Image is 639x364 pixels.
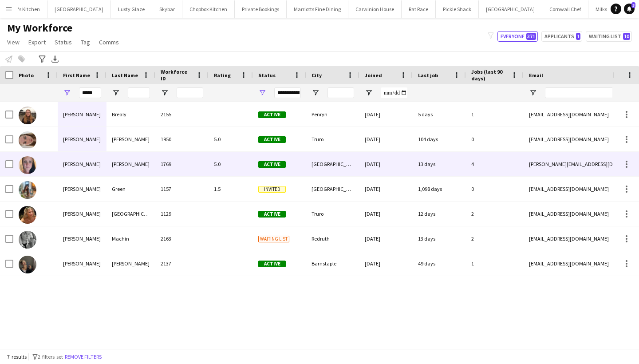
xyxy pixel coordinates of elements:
[631,2,635,8] span: 3
[214,72,231,79] span: Rating
[466,152,524,176] div: 4
[413,152,466,176] div: 13 days
[99,38,119,46] span: Comms
[413,202,466,226] div: 12 days
[58,102,106,127] div: [PERSON_NAME]
[95,36,122,48] a: Comms
[359,226,413,251] div: [DATE]
[359,102,413,127] div: [DATE]
[209,127,253,151] div: 5.0
[106,102,155,127] div: Brealy
[306,202,359,226] div: Truro
[7,38,20,46] span: View
[28,38,46,46] span: Export
[155,177,209,201] div: 1157
[466,127,524,151] div: 0
[51,36,75,48] a: Status
[209,152,253,176] div: 5.0
[466,251,524,276] div: 1
[106,226,155,251] div: Machin
[58,202,106,226] div: [PERSON_NAME]
[526,33,536,40] span: 371
[576,33,580,40] span: 1
[258,89,266,97] button: Open Filter Menu
[19,206,36,224] img: Katie Harpur
[155,127,209,151] div: 1950
[81,38,90,46] span: Tag
[258,161,286,168] span: Active
[209,177,253,201] div: 1.5
[258,211,286,218] span: Active
[111,0,152,18] button: Lusty Glaze
[258,111,286,118] span: Active
[258,236,289,242] span: Waiting list
[155,102,209,127] div: 2155
[306,226,359,251] div: Redruth
[413,102,466,127] div: 5 days
[466,102,524,127] div: 1
[55,38,72,46] span: Status
[19,256,36,273] img: Katie Purvis
[359,177,413,201] div: [DATE]
[471,68,508,82] span: Jobs (last 90 days)
[541,31,582,42] button: Applicants1
[466,202,524,226] div: 2
[624,4,635,14] a: 3
[106,152,155,176] div: [PERSON_NAME]
[365,89,373,97] button: Open Filter Menu
[413,251,466,276] div: 49 days
[586,31,632,42] button: Waiting list10
[19,156,36,174] img: Katie Gibson
[306,152,359,176] div: [GEOGRAPHIC_DATA]
[542,0,588,18] button: Cornwall Chef
[19,231,36,249] img: Katie Machin
[63,89,71,97] button: Open Filter Menu
[152,0,182,18] button: Skybar
[413,177,466,201] div: 1,098 days
[381,87,407,98] input: Joined Filter Input
[287,0,348,18] button: Marriotts Fine Dining
[112,89,120,97] button: Open Filter Menu
[529,89,537,97] button: Open Filter Menu
[4,36,23,48] a: View
[306,251,359,276] div: Barnstaple
[312,89,319,97] button: Open Filter Menu
[258,261,286,267] span: Active
[529,72,543,79] span: Email
[306,127,359,151] div: Truro
[77,36,94,48] a: Tag
[106,251,155,276] div: [PERSON_NAME]
[128,87,150,98] input: Last Name Filter Input
[497,31,538,42] button: Everyone371
[63,72,90,79] span: First Name
[177,87,203,98] input: Workforce ID Filter Input
[161,89,169,97] button: Open Filter Menu
[436,0,479,18] button: Pickle Shack
[63,352,103,362] button: Remove filters
[112,72,138,79] span: Last Name
[359,152,413,176] div: [DATE]
[47,0,111,18] button: [GEOGRAPHIC_DATA]
[348,0,402,18] button: Carwinion House
[418,72,438,79] span: Last job
[402,0,436,18] button: Rat Race
[19,72,34,79] span: Photo
[365,72,382,79] span: Joined
[50,54,60,64] app-action-btn: Export XLSX
[312,72,322,79] span: City
[327,87,354,98] input: City Filter Input
[58,226,106,251] div: [PERSON_NAME]
[359,202,413,226] div: [DATE]
[58,127,106,151] div: [PERSON_NAME]
[155,251,209,276] div: 2137
[182,0,235,18] button: Chopbox Kitchen
[38,353,63,360] span: 2 filters set
[37,54,47,64] app-action-btn: Advanced filters
[19,107,36,124] img: Katie Brealy
[306,102,359,127] div: Penryn
[106,202,155,226] div: [GEOGRAPHIC_DATA]
[7,21,72,35] span: My Workforce
[155,152,209,176] div: 1769
[58,152,106,176] div: [PERSON_NAME]
[359,251,413,276] div: [DATE]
